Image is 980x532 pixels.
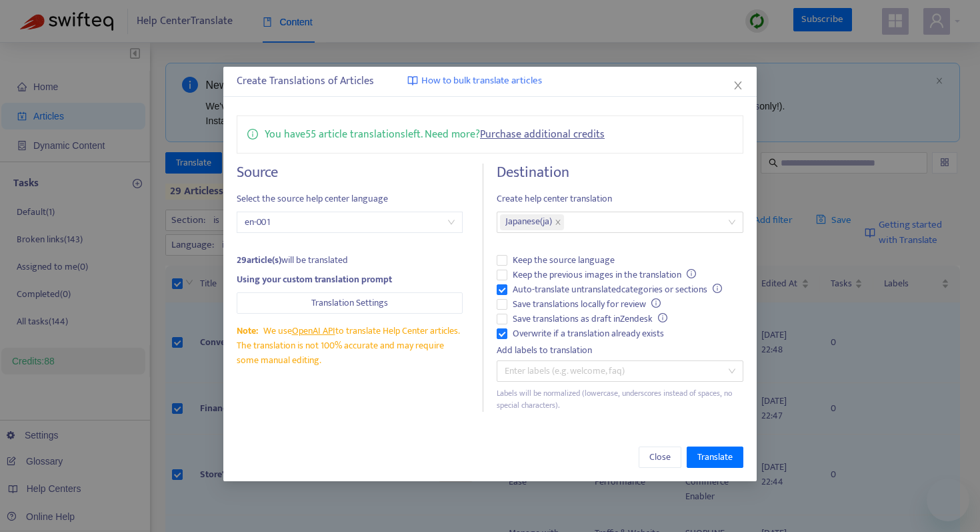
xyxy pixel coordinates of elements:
div: Add labels to translation [497,343,743,358]
span: Translate [697,450,733,465]
span: Overwrite if a translation already exists [507,326,669,341]
button: Close [639,447,681,468]
a: OpenAI API [292,323,335,338]
button: Close [731,78,745,93]
span: Close [649,450,671,465]
iframe: メッセージングウィンドウの起動ボタン、進行中の会話 [927,479,969,521]
span: Keep the previous images in the translation [507,268,701,282]
div: Labels will be normalized (lowercase, underscores instead of spaces, no special characters). [497,387,743,413]
span: en-001 [245,212,455,232]
span: Save translations as draft in Zendesk [507,312,673,326]
h4: Source [237,164,463,182]
span: Japanese ( ja ) [505,214,552,230]
span: close [733,80,743,91]
span: info-circle [713,284,722,293]
h4: Destination [497,164,743,182]
button: Translate [687,447,743,468]
img: image-link [407,75,418,86]
span: close [555,219,561,226]
div: Create Translations of Articles [237,73,743,89]
a: Purchase additional credits [480,125,605,144]
span: info-circle [247,126,258,140]
span: Keep the source language [507,253,620,268]
span: info-circle [651,298,661,308]
button: Translation Settings [237,292,463,314]
span: info-circle [687,269,696,278]
p: You have 55 article translations left. Need more? [265,126,605,143]
span: Translation Settings [311,296,388,310]
a: How to bulk translate articles [407,73,542,89]
div: We use to translate Help Center articles. The translation is not 100% accurate and may require so... [237,324,463,368]
div: will be translated [237,253,463,268]
span: Save translations locally for review [507,297,666,312]
span: Create help center translation [497,192,743,206]
span: Select the source help center language [237,192,463,206]
strong: 29 article(s) [237,252,281,268]
span: info-circle [658,313,667,322]
span: Note: [237,323,258,338]
span: Auto-translate untranslated categories or sections [507,282,727,297]
div: Using your custom translation prompt [237,272,463,287]
span: How to bulk translate articles [421,73,542,89]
